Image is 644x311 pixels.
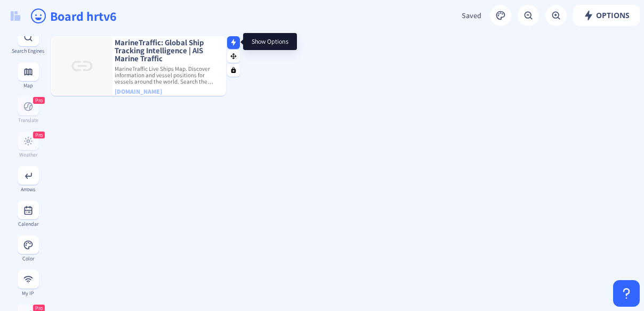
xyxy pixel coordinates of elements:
[9,290,47,296] div: My IP
[9,83,47,88] div: Map
[35,132,43,138] span: Pro
[30,7,47,24] ion-icon: happy outline
[583,11,630,20] span: Options
[252,37,288,46] span: Show Options
[9,48,47,54] div: Search Engines
[11,11,20,21] img: logo.svg
[35,97,43,104] span: Pro
[52,37,112,95] img: noLinkImage.svg
[9,186,47,192] div: Arrows
[9,256,47,261] div: Color
[573,5,640,26] button: Options
[462,11,481,20] span: Saved
[112,39,226,63] p: MarineTraffic: Global Ship Tracking Intelligence | AIS Marine Traffic
[112,66,226,85] p: MarineTraffic Live Ships Map. Discover information and vessel positions for vessels around the wo...
[9,221,47,227] div: Calendar
[112,86,226,97] p: [DOMAIN_NAME]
